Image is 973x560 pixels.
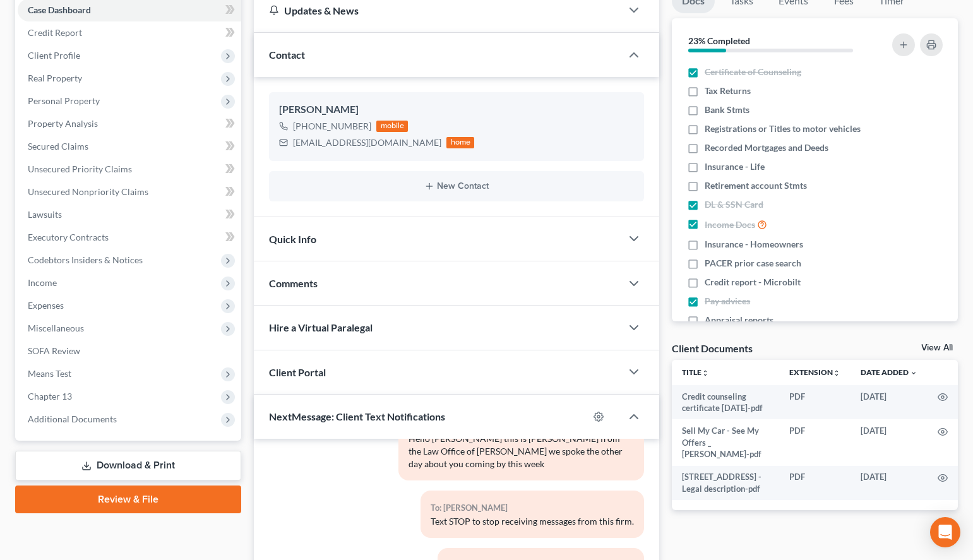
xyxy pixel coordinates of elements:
[279,102,634,117] div: [PERSON_NAME]
[705,276,801,289] span: Credit report - Microbilt
[682,367,709,377] a: Titleunfold_more
[705,85,751,97] span: Tax Returns
[779,419,851,465] td: PDF
[705,179,807,192] span: Retirement account Stmts
[28,368,71,379] span: Means Test
[705,141,828,154] span: Recorded Mortgages and Deeds
[921,343,953,352] a: View All
[269,410,445,422] span: NextMessage: Client Text Notifications
[705,66,801,78] span: Certificate of Counseling
[672,419,779,465] td: Sell My Car - See My Offers _ [PERSON_NAME]-pdf
[18,340,241,362] a: SOFA Review
[269,49,305,61] span: Contact
[28,50,80,61] span: Client Profile
[779,385,851,420] td: PDF
[28,209,62,220] span: Lawsuits
[779,466,851,501] td: PDF
[18,181,241,203] a: Unsecured Nonpriority Claims
[28,345,80,356] span: SOFA Review
[15,486,241,513] a: Review & File
[789,367,840,377] a: Extensionunfold_more
[672,466,779,501] td: [STREET_ADDRESS] - Legal description-pdf
[18,112,241,135] a: Property Analysis
[705,257,801,270] span: PACER prior case search
[28,95,100,106] span: Personal Property
[28,73,82,83] span: Real Property
[851,419,928,465] td: [DATE]
[28,232,109,242] span: Executory Contracts
[688,35,750,46] strong: 23% Completed
[269,277,318,289] span: Comments
[705,198,763,211] span: DL & SSN Card
[28,323,84,333] span: Miscellaneous
[279,181,634,191] button: New Contact
[28,164,132,174] span: Unsecured Priority Claims
[28,300,64,311] span: Expenses
[28,27,82,38] span: Credit Report
[431,515,634,528] div: Text STOP to stop receiving messages from this firm.
[28,414,117,424] span: Additional Documents
[376,121,408,132] div: mobile
[269,4,606,17] div: Updates & News
[930,517,960,547] div: Open Intercom Messenger
[269,321,373,333] span: Hire a Virtual Paralegal
[672,342,753,355] div: Client Documents
[28,254,143,265] span: Codebtors Insiders & Notices
[18,21,241,44] a: Credit Report
[28,141,88,152] span: Secured Claims
[28,4,91,15] span: Case Dashboard
[293,120,371,133] div: [PHONE_NUMBER]
[28,277,57,288] span: Income
[861,367,917,377] a: Date Added expand_more
[705,238,803,251] span: Insurance - Homeowners
[701,369,709,377] i: unfold_more
[672,385,779,420] td: Credit counseling certificate [DATE]-pdf
[431,501,634,515] div: To: [PERSON_NAME]
[18,226,241,249] a: Executory Contracts
[293,136,441,149] div: [EMAIL_ADDRESS][DOMAIN_NAME]
[705,218,755,231] span: Income Docs
[705,160,765,173] span: Insurance - Life
[851,466,928,501] td: [DATE]
[18,158,241,181] a: Unsecured Priority Claims
[28,186,148,197] span: Unsecured Nonpriority Claims
[705,314,773,326] span: Appraisal reports
[28,391,72,402] span: Chapter 13
[446,137,474,148] div: home
[15,451,241,480] a: Download & Print
[705,295,750,307] span: Pay advices
[910,369,917,377] i: expand_more
[705,122,861,135] span: Registrations or Titles to motor vehicles
[851,385,928,420] td: [DATE]
[833,369,840,377] i: unfold_more
[269,233,316,245] span: Quick Info
[269,366,326,378] span: Client Portal
[705,104,749,116] span: Bank Stmts
[18,135,241,158] a: Secured Claims
[28,118,98,129] span: Property Analysis
[409,432,634,470] div: Hello [PERSON_NAME] this is [PERSON_NAME] from the Law Office of [PERSON_NAME] we spoke the other...
[18,203,241,226] a: Lawsuits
